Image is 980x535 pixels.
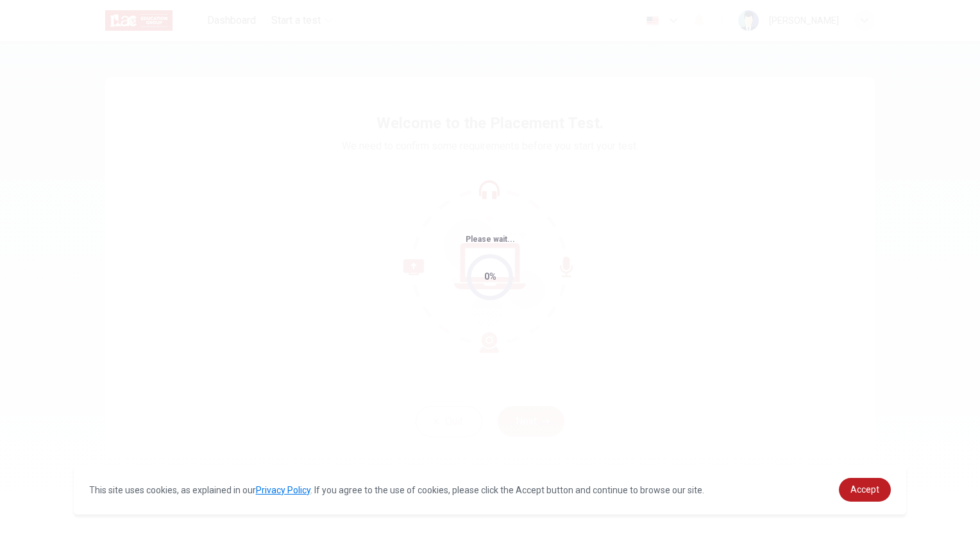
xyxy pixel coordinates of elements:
[74,465,907,514] div: cookieconsent
[839,478,891,502] a: dismiss cookie message
[850,484,879,495] span: Accept
[256,485,310,495] a: Privacy Policy
[466,235,515,244] span: Please wait...
[89,485,704,495] span: This site uses cookies, as explained in our . If you agree to the use of cookies, please click th...
[484,269,496,284] div: 0%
